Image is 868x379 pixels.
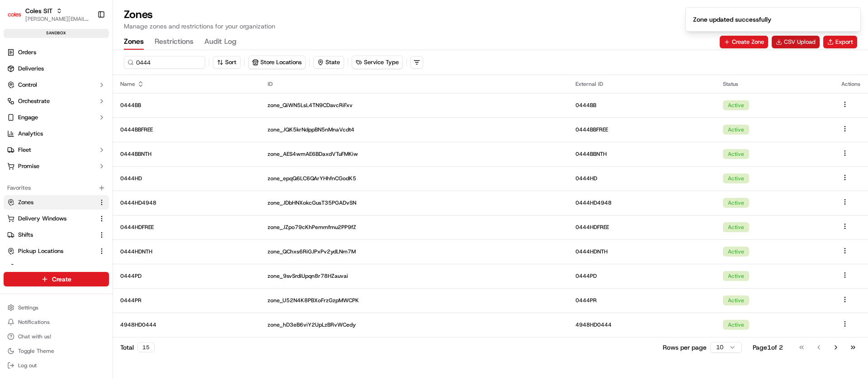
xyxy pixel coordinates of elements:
div: Active [723,247,749,257]
p: 0444PD [120,272,253,280]
button: Create [4,272,109,286]
p: 0444PD [576,272,708,280]
button: Orchestrate [4,94,109,108]
p: 0444HD [576,175,708,182]
span: Control [18,81,37,89]
a: Zones [7,198,94,206]
button: Chat with us! [4,330,109,343]
p: 0444BBFREE [576,126,708,133]
p: 4948HD0444 [576,321,708,328]
span: API Documentation [85,131,145,140]
p: zone_9svSrdiUpqn8r78HZauvai [268,272,561,280]
a: Analytics [4,126,109,141]
span: Delivery Windows [18,215,66,223]
div: Active [723,149,749,159]
div: Active [723,295,749,305]
span: Request Logs [18,263,54,271]
span: Engage [18,113,38,122]
span: Fleet [18,146,31,154]
p: 0444BBNTH [120,150,253,158]
span: Promise [18,162,39,170]
p: zone_QiWN5LsL4TN9CDavcRiFxv [268,102,561,109]
span: Knowledge Base [18,131,69,140]
a: Powered byPylon [64,153,109,160]
button: State [313,56,344,69]
p: 0444BBFREE [120,126,253,133]
span: Settings [18,304,38,311]
span: Pickup Locations [18,247,63,255]
button: Coles SITColes SIT[PERSON_NAME][EMAIL_ADDRESS][DOMAIN_NAME] [4,4,94,25]
p: zone_U52N4K8PBXoFrzGzpMWCPK [268,297,561,304]
a: Request Logs [7,263,94,271]
p: 0444BBNTH [576,150,708,158]
button: Engage [4,110,109,125]
img: Coles SIT [7,7,22,22]
span: Pylon [90,153,109,160]
img: 1736555255976-a54dd68f-1ca7-489b-9aae-adbdc363a1c4 [9,86,25,103]
button: Promise [4,159,109,173]
span: Orders [18,48,36,56]
p: Rows per page [663,343,707,352]
h1: Zones [124,7,857,22]
p: 0444HDNTH [576,248,708,255]
div: Actions [841,80,861,88]
div: Active [723,173,749,183]
span: Notifications [18,318,50,326]
p: 0444BB [576,102,708,109]
button: Pickup Locations [4,244,109,258]
div: Favorites [4,181,109,195]
p: 0444PR [120,297,253,304]
p: zone_JDbHNXokcGusT35PGADvSN [268,199,561,206]
a: Pickup Locations [7,247,94,255]
span: Chat with us! [18,333,51,340]
p: zone_JZpo79cKhPemmfmu2PP9fZ [268,224,561,231]
p: Welcome 👋 [9,36,165,51]
p: 0444HDFREE [120,224,253,231]
p: zone_epqQ6LC6QArYHhfnCGodK5 [268,175,561,182]
div: Active [723,100,749,110]
p: zone_JQK5krNdppBN5nMnaVcdt4 [268,126,561,133]
p: zone_AES4wmAE6BDaxdVTuFMKiw [268,150,561,158]
button: CSV Upload [772,36,820,48]
div: Start new chat [31,86,148,95]
div: Active [723,320,749,330]
span: Create [52,275,71,284]
div: 💻 [76,132,84,139]
p: zone_QChxs6RiGJPxPv2ydLNm7M [268,248,561,255]
img: Nash [9,9,27,27]
div: External ID [576,80,708,88]
div: Page 1 of 2 [753,343,783,352]
div: Active [723,271,749,281]
button: Restrictions [155,34,193,50]
div: Zone updated successfully [693,15,771,24]
div: Name [120,80,253,88]
p: 0444HD4948 [576,199,708,206]
button: Zones [124,34,144,50]
button: Sort [213,56,241,69]
a: 📗Knowledge Base [5,127,73,144]
p: 0444HDNTH [120,248,253,255]
a: Shifts [7,231,94,239]
div: 📗 [9,132,16,139]
button: Store Locations [248,56,306,69]
button: Service Type [352,56,402,69]
button: Audit Log [204,34,236,50]
div: 15 [137,342,155,352]
p: zone_hD3eB6viY2UpLzBRvWCedy [268,321,561,328]
button: Shifts [4,228,109,242]
p: 4948HD0444 [120,321,253,328]
button: Delivery Windows [4,211,109,226]
p: 0444HD [120,175,253,182]
p: 0444BB [120,102,253,109]
div: We're available if you need us! [31,95,114,103]
div: Active [723,198,749,208]
span: Toggle Theme [18,347,54,355]
button: Control [4,78,109,92]
button: Start new chat [154,89,165,100]
button: [PERSON_NAME][EMAIL_ADDRESS][DOMAIN_NAME] [25,15,90,23]
button: Create Zone [720,36,768,48]
button: Coles SIT [25,6,52,15]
